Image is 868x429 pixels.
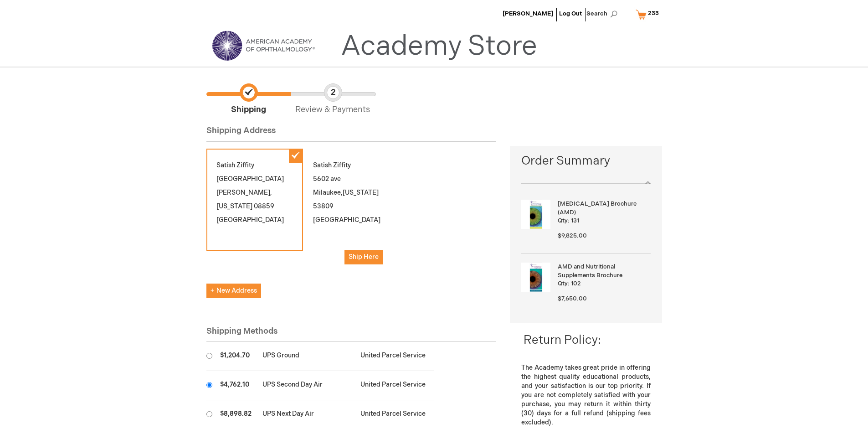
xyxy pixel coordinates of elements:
[558,217,568,224] span: Qty
[558,232,587,239] span: $9,825.00
[206,125,497,142] div: Shipping Address
[211,287,257,295] span: New Address
[206,83,291,116] span: Shipping
[356,371,434,400] td: United Parcel Service
[521,200,550,229] img: Age-Related Macular Degeneration Brochure (AMD)
[206,149,303,251] div: Satish Ziffity [GEOGRAPHIC_DATA] [PERSON_NAME] 08859 [GEOGRAPHIC_DATA]
[303,149,400,274] div: Satish Ziffity 5602 ave Milaukee 53809 [GEOGRAPHIC_DATA]
[521,263,550,292] img: AMD and Nutritional Supplements Brochure
[503,10,553,17] a: [PERSON_NAME]
[356,342,434,371] td: United Parcel Service
[220,351,250,359] span: $1,204.70
[558,295,587,302] span: $7,650.00
[291,83,375,116] span: Review & Payments
[571,217,579,224] span: 131
[344,250,383,264] button: Ship Here
[586,5,621,23] span: Search
[258,342,356,371] td: UPS Ground
[524,333,601,347] span: Return Policy:
[206,326,497,342] div: Shipping Methods
[521,363,650,427] p: The Academy takes great pride in offering the highest quality educational products, and your sati...
[220,410,252,418] span: $8,898.82
[521,153,650,174] span: Order Summary
[258,371,356,400] td: UPS Second Day Air
[558,200,648,217] strong: [MEDICAL_DATA] Brochure (AMD)
[220,381,249,388] span: $4,762.10
[341,30,537,63] a: Academy Store
[206,284,261,298] button: New Address
[571,280,581,287] span: 102
[558,280,568,287] span: Qty
[648,10,659,17] span: 233
[270,189,272,196] span: ,
[349,253,379,261] span: Ship Here
[559,10,582,17] a: Log Out
[343,189,379,196] span: [US_STATE]
[216,202,252,210] span: [US_STATE]
[634,6,665,22] a: 233
[341,189,343,196] span: ,
[558,263,648,279] strong: AMD and Nutritional Supplements Brochure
